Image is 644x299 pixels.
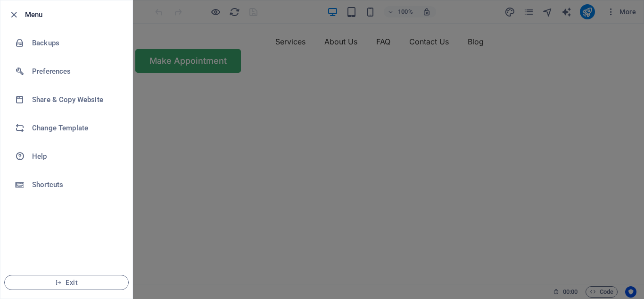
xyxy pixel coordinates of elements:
[32,66,119,77] h6: Preferences
[32,37,119,49] h6: Backups
[32,94,119,105] h6: Share & Copy Website
[32,122,119,134] h6: Change Template
[4,275,129,290] button: Exit
[12,279,121,286] span: Exit
[32,151,119,162] h6: Help
[25,9,125,20] h6: Menu
[32,179,119,190] h6: Shortcuts
[0,142,132,171] a: Help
